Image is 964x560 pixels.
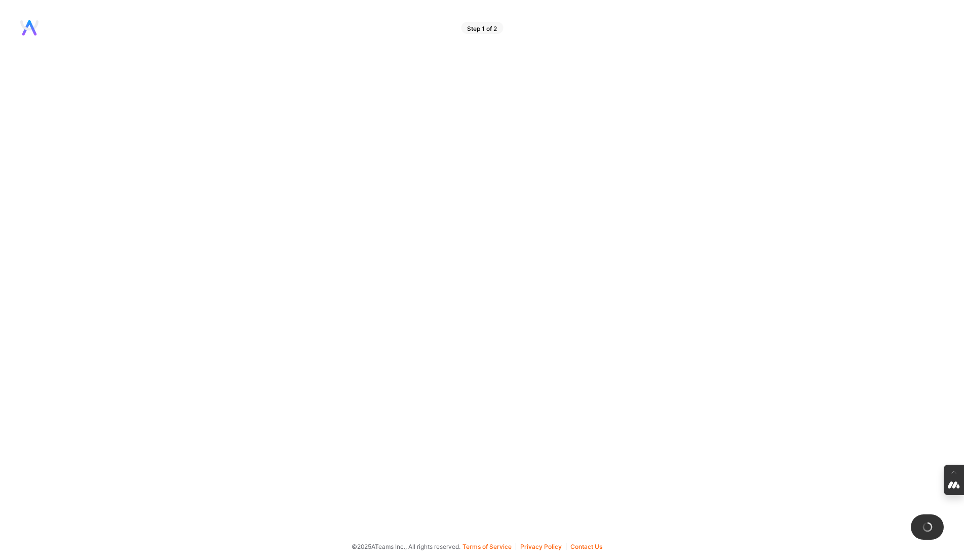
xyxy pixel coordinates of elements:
button: Privacy Policy [520,543,566,550]
img: loading [922,521,933,533]
button: Terms of Service [462,543,516,550]
button: Contact Us [570,543,602,550]
div: Step 1 of 2 [461,22,503,34]
span: © 2025 ATeams Inc., All rights reserved. [352,541,460,552]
